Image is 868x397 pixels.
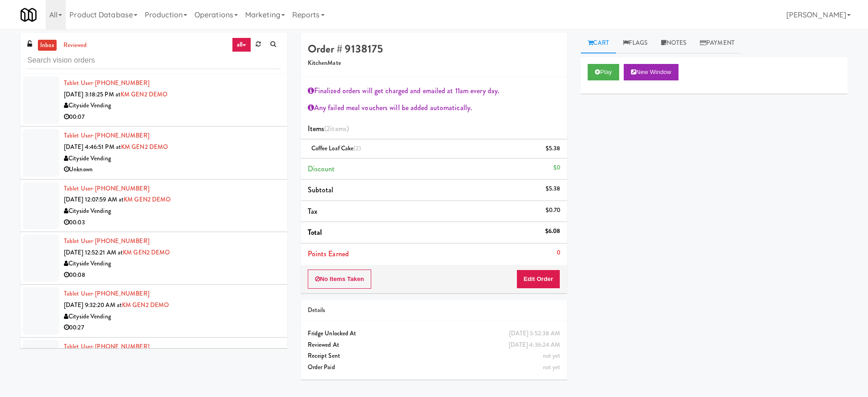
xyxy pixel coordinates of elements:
li: Tablet User· [PHONE_NUMBER][DATE] 9:32:20 AM atKM GEN2 DEMOCityside Vending00:27 [21,285,287,337]
div: Cityside Vending [64,311,280,323]
div: [DATE] 3:52:38 AM [509,328,561,339]
div: Cityside Vending [64,100,280,111]
div: Reviewed At [308,339,561,351]
div: $5.38 [546,183,561,195]
a: Tablet User· [PHONE_NUMBER] [64,289,149,298]
div: Receipt Sent [308,350,561,362]
span: (2 ) [324,123,349,134]
a: KM GEN2 DEMO [124,195,171,204]
button: New Window [624,64,679,80]
li: Tablet User· [PHONE_NUMBER][DATE] 2:26:59 PM atKM GEN2 DEMOCityside Vending00:06 [21,338,287,390]
div: Any failed meal vouchers will be added automatically. [308,101,561,115]
div: Cityside Vending [64,153,280,164]
a: Tablet User· [PHONE_NUMBER] [64,79,149,87]
a: Tablet User· [PHONE_NUMBER] [64,184,149,193]
div: $0 [553,162,560,174]
span: not yet [543,363,561,371]
li: Tablet User· [PHONE_NUMBER][DATE] 4:46:51 PM atKM GEN2 DEMOCityside VendingUnknown [21,127,287,179]
div: 00:07 [64,111,280,123]
img: Micromart [21,7,37,23]
span: not yet [543,351,561,360]
button: No Items Taken [308,270,372,289]
a: Payment [693,33,742,53]
button: Play [588,64,619,80]
li: Tablet User· [PHONE_NUMBER][DATE] 12:07:59 AM atKM GEN2 DEMOCityside Vending00:03 [21,180,287,232]
div: Cityside Vending [64,258,280,270]
button: Edit Order [516,270,561,289]
span: · [PHONE_NUMBER] [92,289,149,298]
span: Total [308,227,322,238]
div: 0 [557,247,560,259]
a: Cart [581,33,616,53]
h4: Order # 9138175 [308,43,561,55]
span: (2) [353,144,361,153]
input: Search vision orders [27,52,280,69]
div: $0.70 [546,205,561,216]
a: inbox [38,40,57,51]
span: · [PHONE_NUMBER] [92,131,149,140]
a: Tablet User· [PHONE_NUMBER] [64,131,149,140]
span: [DATE] 3:18:25 PM at [64,90,121,99]
span: Items [308,123,349,134]
a: KM GEN2 DEMO [122,301,169,309]
div: Fridge Unlocked At [308,328,561,339]
span: Points Earned [308,249,349,259]
li: Tablet User· [PHONE_NUMBER][DATE] 12:52:21 AM atKM GEN2 DEMOCityside Vending00:08 [21,232,287,285]
a: KM GEN2 DEMO [123,248,170,257]
span: Discount [308,164,335,174]
div: $5.38 [546,143,561,154]
a: all [232,37,251,52]
a: Tablet User· [PHONE_NUMBER] [64,237,149,245]
span: · [PHONE_NUMBER] [92,237,149,245]
div: Unknown [64,164,280,175]
span: · [PHONE_NUMBER] [92,184,149,193]
a: Notes [654,33,693,53]
a: reviewed [61,40,89,51]
div: Finalized orders will get charged and emailed at 11am every day. [308,84,561,98]
span: [DATE] 4:46:51 PM at [64,143,121,151]
div: $6.08 [545,226,561,237]
div: 00:03 [64,217,280,228]
li: Tablet User· [PHONE_NUMBER][DATE] 3:18:25 PM atKM GEN2 DEMOCityside Vending00:07 [21,74,287,127]
h5: KitchenMate [308,60,561,67]
a: KM GEN2 DEMO [121,143,168,151]
a: KM GEN2 DEMO [121,90,168,99]
span: Tax [308,206,317,217]
a: Tablet User· [PHONE_NUMBER] [64,342,149,351]
a: Flags [616,33,655,53]
span: [DATE] 12:07:59 AM at [64,195,124,204]
span: Coffee Loaf Cake [311,144,362,153]
div: Cityside Vending [64,206,280,217]
span: [DATE] 9:32:20 AM at [64,301,122,309]
div: [DATE] 4:36:24 AM [509,339,561,351]
span: · [PHONE_NUMBER] [92,79,149,87]
div: Details [308,305,561,316]
span: [DATE] 12:52:21 AM at [64,248,123,257]
div: Order Paid [308,362,561,373]
div: 00:27 [64,322,280,333]
span: · [PHONE_NUMBER] [92,342,149,351]
div: 00:08 [64,270,280,281]
ng-pluralize: items [330,123,347,134]
span: Subtotal [308,185,334,195]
